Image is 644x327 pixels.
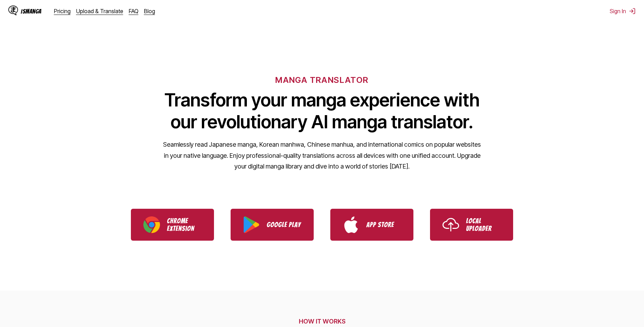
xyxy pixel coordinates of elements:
img: Chrome logo [143,216,160,233]
p: Local Uploader [466,217,501,232]
a: Use IsManga Local Uploader [430,209,513,241]
a: Download IsManga from Google Play [231,209,314,241]
img: Google Play logo [243,216,260,233]
a: FAQ [129,8,138,15]
img: Sign out [629,8,636,15]
a: Download IsManga from App Store [330,209,413,241]
a: Blog [144,8,155,15]
p: App Store [366,221,401,229]
button: Sign In [610,8,636,15]
p: Seamlessly read Japanese manga, Korean manhwa, Chinese manhua, and international comics on popula... [163,139,481,172]
img: App Store logo [343,216,359,233]
div: IsManga [21,8,42,15]
a: IsManga LogoIsManga [8,6,54,17]
img: Upload icon [442,216,459,233]
h2: HOW IT WORKS [114,318,530,325]
img: IsManga Logo [8,6,18,15]
p: Google Play [267,221,301,229]
a: Upload & Translate [76,8,123,15]
h6: MANGA TRANSLATOR [275,75,368,85]
a: Download IsManga Chrome Extension [131,209,214,241]
p: Chrome Extension [167,217,202,232]
a: Pricing [54,8,71,15]
h1: Transform your manga experience with our revolutionary AI manga translator. [163,89,481,133]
